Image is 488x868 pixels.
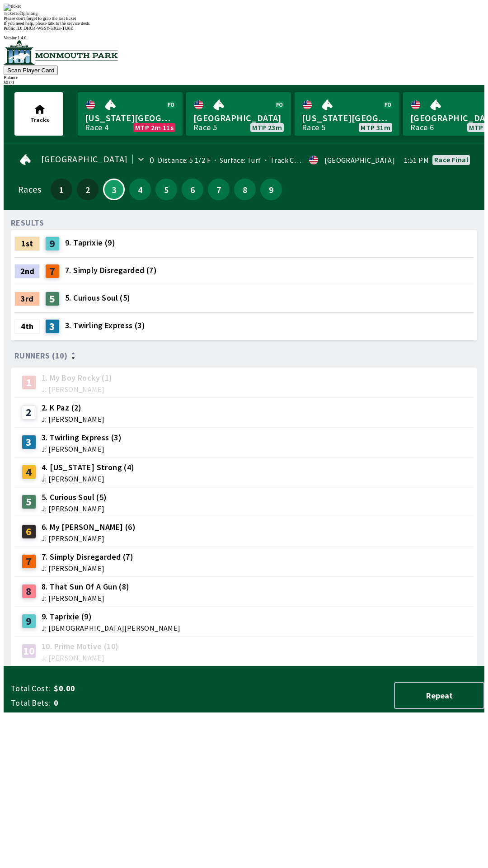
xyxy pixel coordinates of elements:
[42,641,118,652] span: 10. Prime Motive (10)
[42,415,104,423] span: J: [PERSON_NAME]
[14,351,474,360] div: Runners (10)
[42,611,181,623] span: 9. Taprixie (9)
[4,4,21,11] img: ticket
[42,654,118,661] span: J: [PERSON_NAME]
[11,683,50,694] span: Total Cost:
[155,179,177,200] button: 5
[394,682,484,709] button: Repeat
[22,465,36,479] div: 4
[45,319,60,334] div: 3
[42,624,181,632] span: J: [DEMOGRAPHIC_DATA][PERSON_NAME]
[193,124,217,131] div: Race 5
[182,179,203,200] button: 6
[211,156,261,165] span: Surface: Turf
[42,505,107,512] span: J: [PERSON_NAME]
[22,584,36,599] div: 8
[236,186,253,193] span: 8
[184,186,201,193] span: 6
[210,186,227,193] span: 7
[103,179,125,200] button: 3
[42,581,130,593] span: 8. That Sun Of A Gun (8)
[4,75,484,80] div: Balance
[18,186,41,193] div: Races
[22,405,36,420] div: 2
[302,112,392,124] span: [US_STATE][GEOGRAPHIC_DATA]
[42,402,104,414] span: 2. K Paz (2)
[22,375,36,390] div: 1
[4,11,484,16] div: Ticket 1 of 1 printing
[324,156,395,164] div: [GEOGRAPHIC_DATA]
[42,372,113,384] span: 1. My Boy Rocky (1)
[4,16,484,21] div: Please don't forget to grab the last ticket
[77,179,99,200] button: 2
[42,535,136,542] span: J: [PERSON_NAME]
[4,66,58,75] button: Scan Player Card
[65,264,157,276] span: 7. Simply Disregarded (7)
[263,186,280,193] span: 9
[434,156,468,163] div: Race final
[23,26,73,31] span: DHU4-WSSY-53G3-TU6E
[42,565,133,572] span: J: [PERSON_NAME]
[14,236,40,251] div: 1st
[22,554,36,569] div: 7
[4,40,118,65] img: venue logo
[131,186,149,193] span: 4
[42,491,107,503] span: 5. Curious Soul (5)
[208,179,230,200] button: 7
[45,236,60,251] div: 9
[129,179,151,200] button: 4
[295,92,399,136] a: [US_STATE][GEOGRAPHIC_DATA]Race 5MTP 31m
[260,179,282,200] button: 9
[85,112,175,124] span: [US_STATE][GEOGRAPHIC_DATA]
[42,432,122,443] span: 3. Twirling Express (3)
[234,179,256,200] button: 8
[4,26,484,31] div: Public ID:
[41,156,128,163] span: [GEOGRAPHIC_DATA]
[261,156,341,165] span: Track Condition: Firm
[11,219,44,226] div: RESULTS
[30,116,49,124] span: Tracks
[14,264,40,278] div: 2nd
[42,386,113,393] span: J: [PERSON_NAME]
[65,320,145,331] span: 3. Twirling Express (3)
[404,156,429,164] span: 1:51 PM
[42,475,135,482] span: J: [PERSON_NAME]
[45,292,60,306] div: 5
[22,435,36,449] div: 3
[402,690,476,701] span: Repeat
[193,112,284,124] span: [GEOGRAPHIC_DATA]
[158,156,211,165] span: Distance: 5 1/2 F
[42,462,135,473] span: 4. [US_STATE] Strong (4)
[252,124,282,131] span: MTP 23m
[11,698,50,708] span: Total Bets:
[150,156,154,164] div: 0
[135,124,174,131] span: MTP 2m 11s
[51,179,72,200] button: 1
[85,124,108,131] div: Race 4
[14,292,40,306] div: 3rd
[14,352,68,359] span: Runners (10)
[361,124,390,131] span: MTP 31m
[106,187,122,192] span: 3
[186,92,291,136] a: [GEOGRAPHIC_DATA]Race 5MTP 23m
[42,521,136,533] span: 6. My [PERSON_NAME] (6)
[78,92,183,136] a: [US_STATE][GEOGRAPHIC_DATA]Race 4MTP 2m 11s
[65,292,131,304] span: 5. Curious Soul (5)
[4,21,90,26] span: If you need help, please talk to the service desk.
[410,124,434,131] div: Race 6
[14,92,63,136] button: Tracks
[158,186,175,193] span: 5
[79,186,96,193] span: 2
[4,80,484,85] div: $ 0.00
[54,698,196,708] span: 0
[302,124,325,131] div: Race 5
[54,683,196,694] span: $0.00
[45,264,60,278] div: 7
[53,186,70,193] span: 1
[22,644,36,658] div: 10
[4,35,484,40] div: Version 1.4.0
[65,237,115,249] span: 9. Taprixie (9)
[42,551,133,563] span: 7. Simply Disregarded (7)
[22,524,36,539] div: 6
[42,445,122,453] span: J: [PERSON_NAME]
